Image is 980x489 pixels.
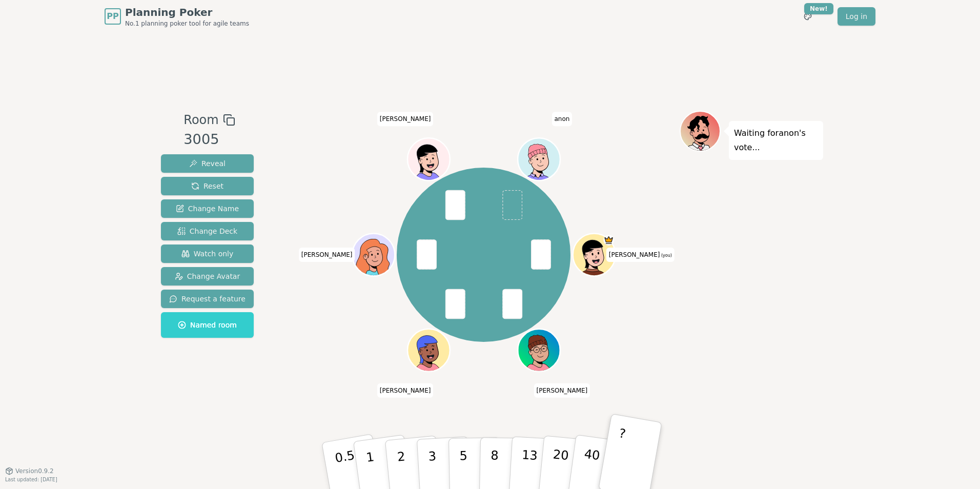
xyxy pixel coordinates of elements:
[838,7,875,26] a: Log in
[534,383,590,398] span: Click to change your name
[377,383,434,398] span: Click to change your name
[105,5,249,28] a: PPPlanning PokerNo.1 planning poker tool for agile teams
[161,222,254,240] button: Change Deck
[15,467,54,475] span: Version 0.9.2
[177,226,237,236] span: Change Deck
[175,271,240,281] span: Change Avatar
[734,126,818,155] p: Waiting for anon 's vote...
[660,253,672,258] span: (you)
[611,426,627,482] p: ?
[161,312,254,338] button: Named room
[183,129,235,150] div: 3005
[125,19,249,28] span: No.1 planning poker tool for agile teams
[181,249,234,259] span: Watch only
[161,267,254,286] button: Change Avatar
[799,7,817,26] button: New!
[161,199,254,218] button: Change Name
[606,248,675,262] span: Click to change your name
[161,154,254,173] button: Reveal
[161,290,254,308] button: Request a feature
[603,235,614,246] span: Brendan is the host
[125,5,249,19] span: Planning Poker
[804,3,833,14] div: New!
[169,294,246,304] span: Request a feature
[574,235,614,275] button: Click to change your avatar
[189,158,226,169] span: Reveal
[377,112,434,126] span: Click to change your name
[552,112,572,126] span: Click to change your name
[161,177,254,195] button: Reset
[5,467,54,475] button: Version0.9.2
[191,181,223,191] span: Reset
[178,320,237,330] span: Named room
[176,203,239,214] span: Change Name
[183,111,218,129] span: Room
[299,248,355,262] span: Click to change your name
[161,244,254,263] button: Watch only
[107,10,118,23] span: PP
[5,477,57,482] span: Last updated: [DATE]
